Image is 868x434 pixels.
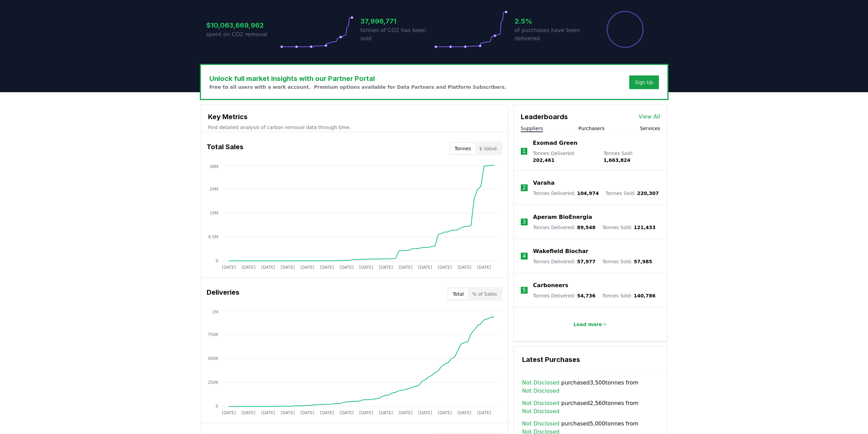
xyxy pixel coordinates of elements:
[208,235,218,239] tspan: 9.5M
[533,179,555,187] a: Varaha
[209,73,506,84] h3: Unlock full market insights with our Partner Portal
[477,265,491,270] tspan: [DATE]
[261,410,275,415] tspan: [DATE]
[523,218,526,226] p: 3
[603,150,660,164] p: Tonnes Sold :
[637,191,659,196] span: 220,307
[206,20,280,30] h3: $10,063,669,962
[522,407,560,416] a: Not Disclosed
[573,321,602,328] p: Load more
[281,265,295,270] tspan: [DATE]
[522,379,659,395] span: purchased 3,500 tonnes from
[522,420,560,428] a: Not Disclosed
[602,292,656,299] p: Tonnes Sold :
[209,164,218,169] tspan: 38M
[379,410,393,415] tspan: [DATE]
[379,265,393,270] tspan: [DATE]
[602,224,656,231] p: Tonnes Sold :
[216,404,218,409] tspan: 0
[577,191,599,196] span: 104,974
[209,187,218,192] tspan: 29M
[523,286,526,294] p: 5
[522,379,560,387] a: Not Disclosed
[629,75,659,89] button: Sign Up
[533,247,588,255] a: Wakefield Biochar
[340,410,354,415] tspan: [DATE]
[241,265,255,270] tspan: [DATE]
[602,258,652,265] p: Tonnes Sold :
[521,125,543,132] button: Suppliers
[533,139,577,147] a: Exomad Green
[209,84,506,90] p: Free to all users with a work account. Premium options available for Data Partners and Platform S...
[340,265,354,270] tspan: [DATE]
[359,410,373,415] tspan: [DATE]
[208,356,219,361] tspan: 500K
[361,26,434,43] p: tonnes of CO2 has been sold
[578,125,605,132] button: Purchasers
[468,289,501,299] button: % of Sales
[418,410,432,415] tspan: [DATE]
[448,289,468,299] button: Total
[522,399,659,416] span: purchased 2,560 tonnes from
[577,293,595,298] span: 54,736
[241,410,255,415] tspan: [DATE]
[606,190,659,197] p: Tonnes Sold :
[533,157,555,163] span: 202,461
[635,79,653,86] a: Sign Up
[212,310,218,314] tspan: 1M
[398,410,412,415] tspan: [DATE]
[577,225,595,230] span: 89,548
[475,143,501,154] button: $ Value
[634,225,656,230] span: 121,433
[606,10,644,48] div: Percentage of sales delivered
[515,26,588,43] p: of purchases have been delivered
[320,410,334,415] tspan: [DATE]
[206,30,280,39] p: spent on CO2 removal
[300,265,314,270] tspan: [DATE]
[533,258,595,265] p: Tonnes Delivered :
[522,387,560,395] a: Not Disclosed
[521,112,568,122] h3: Leaderboards
[634,293,656,298] span: 140,786
[522,147,526,155] p: 1
[208,332,219,337] tspan: 750K
[533,213,592,221] a: Aperam BioEnergia
[577,259,595,264] span: 57,977
[222,410,236,415] tspan: [DATE]
[361,16,434,26] h3: 37,996,771
[640,125,660,132] button: Services
[523,184,526,192] p: 2
[457,410,471,415] tspan: [DATE]
[418,265,432,270] tspan: [DATE]
[261,265,275,270] tspan: [DATE]
[457,265,471,270] tspan: [DATE]
[533,190,599,197] p: Tonnes Delivered :
[603,157,630,163] span: 1,663,824
[438,410,452,415] tspan: [DATE]
[477,410,491,415] tspan: [DATE]
[568,318,613,331] button: Load more
[634,259,652,264] span: 57,985
[208,380,219,385] tspan: 250K
[320,265,334,270] tspan: [DATE]
[222,265,236,270] tspan: [DATE]
[300,410,314,415] tspan: [DATE]
[216,258,218,263] tspan: 0
[533,150,597,164] p: Tonnes Delivered :
[533,281,568,290] a: Carboneers
[208,112,501,122] h3: Key Metrics
[522,354,659,365] h3: Latest Purchases
[359,265,373,270] tspan: [DATE]
[522,399,560,407] a: Not Disclosed
[451,143,475,154] button: Tonnes
[438,265,452,270] tspan: [DATE]
[207,142,244,155] h3: Total Sales
[281,410,295,415] tspan: [DATE]
[515,16,588,26] h3: 2.5%
[523,252,526,260] p: 4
